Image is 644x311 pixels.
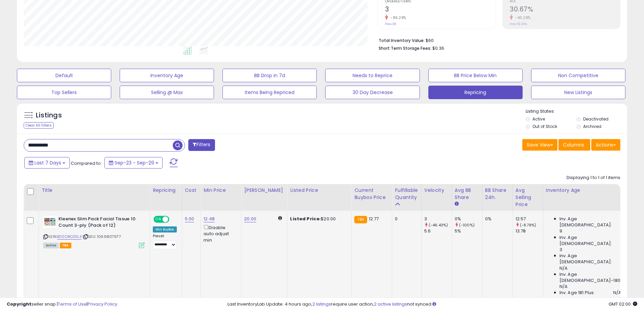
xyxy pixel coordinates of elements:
div: Displaying 1 to 1 of 1 items [567,175,620,181]
span: 12.77 [369,216,379,222]
div: Inventory Age [546,187,624,194]
label: Archived [583,124,601,129]
small: -89.29% [388,15,406,20]
div: Avg Selling Price [516,187,540,208]
span: N/A [559,284,568,290]
div: [PERSON_NAME] [244,187,284,194]
span: N/A [613,290,621,296]
button: Columns [558,139,590,151]
b: Listed Price: [290,216,321,222]
div: $20.00 [290,216,346,222]
a: Privacy Policy [88,301,117,307]
span: Columns [563,141,584,148]
div: Disable auto adjust min [204,224,236,243]
p: Listing States: [526,108,627,115]
b: Short Term Storage Fees: [379,45,431,51]
b: Kleenex Slim Pack Facial Tissue 10 Count 3-ply (Pack of 12) [58,216,141,230]
span: Compared to: [71,160,102,166]
div: 5% [455,228,482,234]
span: Last 7 Days [34,159,61,166]
button: Sep-23 - Sep-29 [104,157,163,169]
a: 12.48 [204,216,215,222]
small: -40.28% [513,15,531,20]
div: Repricing [153,187,179,194]
h5: Listings [36,111,62,120]
span: Inv. Age [DEMOGRAPHIC_DATA]: [559,216,621,228]
h2: 30.67% [510,5,620,15]
span: OFF [168,217,179,222]
div: Fulfillable Quantity [395,187,418,201]
span: | SKU: 1069807977 [82,234,121,239]
button: Top Sellers [17,86,111,99]
button: Filters [188,139,215,151]
a: B00D8OZKL4 [57,234,81,240]
img: 5118LKH-ieL._SL40_.jpg [43,216,57,228]
span: Inv. Age [DEMOGRAPHIC_DATA]: [559,235,621,247]
span: Inv. Age 181 Plus: [559,290,595,296]
button: Actions [591,139,620,151]
div: Win BuyBox [153,226,177,232]
div: Current Buybox Price [354,187,389,201]
div: BB Share 24h. [485,187,510,201]
button: Selling @ Max [120,86,214,99]
small: (-46.43%) [429,222,448,228]
a: 20.00 [244,216,256,222]
span: ON [154,217,163,222]
small: FBA [354,216,367,223]
div: Clear All Filters [24,122,54,129]
span: 2025-10-8 02:00 GMT [609,301,637,307]
a: 2 active listings [374,301,407,307]
div: Last InventoryLab Update: 4 hours ago, require user action, not synced. [228,301,637,308]
strong: Copyright [7,301,31,307]
small: Avg BB Share. [455,201,459,207]
button: Repricing [428,86,523,99]
button: Inventory Age [120,69,214,82]
button: Items Being Repriced [222,86,317,99]
span: $0.36 [432,45,444,51]
button: Default [17,69,111,82]
div: ASIN: [43,216,145,247]
div: 3 [424,216,452,222]
div: Cost [185,187,198,194]
div: Avg BB Share [455,187,479,201]
a: 5.00 [185,216,194,222]
h2: 3 [385,5,495,15]
div: Title [42,187,147,194]
div: Velocity [424,187,449,194]
div: 12.57 [516,216,543,222]
span: 3 [559,247,562,253]
div: 13.78 [516,228,543,234]
small: Prev: 51.36% [510,22,527,26]
div: 5.6 [424,228,452,234]
button: Save View [522,139,557,151]
div: 0% [455,216,482,222]
button: New Listings [531,86,625,99]
span: All listings currently available for purchase on Amazon [43,243,59,248]
div: seller snap | | [7,301,117,308]
b: Total Inventory Value: [379,38,425,43]
button: Needs to Reprice [325,69,420,82]
small: (-100%) [459,222,475,228]
div: 0 [395,216,416,222]
span: Sep-23 - Sep-29 [115,159,154,166]
span: Inv. Age [DEMOGRAPHIC_DATA]: [559,253,621,265]
span: N/A [559,265,568,271]
button: BB Price Below Min [428,69,523,82]
button: Non Competitive [531,69,625,82]
small: (-8.78%) [520,222,536,228]
a: Terms of Use [58,301,87,307]
button: 30 Day Decrease [325,86,420,99]
label: Active [532,116,545,122]
div: Listed Price [290,187,349,194]
small: Prev: 28 [385,22,396,26]
a: 2 listings [312,301,331,307]
label: Out of Stock [532,124,557,129]
div: Min Price [204,187,238,194]
span: 9 [559,228,562,234]
button: BB Drop in 7d [222,69,317,82]
div: Preset: [153,234,177,249]
span: Inv. Age [DEMOGRAPHIC_DATA]-180: [559,271,621,284]
div: 0% [485,216,507,222]
button: Last 7 Days [24,157,70,169]
label: Deactivated [583,116,609,122]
